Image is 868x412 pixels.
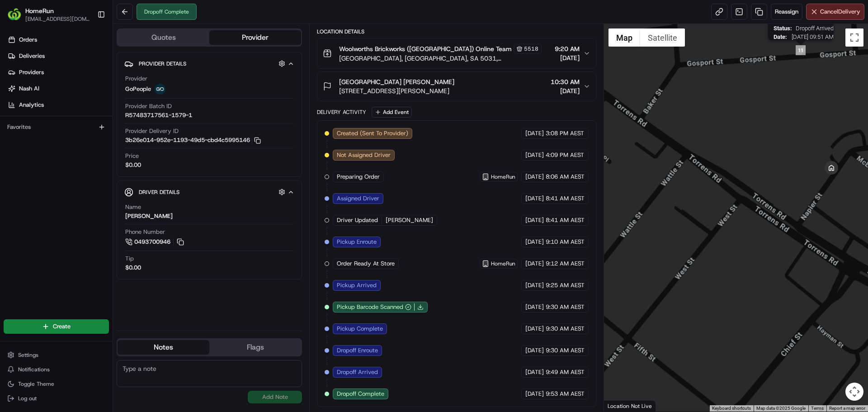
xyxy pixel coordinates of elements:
[604,400,656,412] div: Location Not Live
[546,303,585,311] span: 9:30 AM AEST
[125,127,179,135] span: Provider Delivery ID
[337,390,384,398] span: Dropoff Complete
[372,107,412,118] button: Add Event
[525,129,544,137] span: [DATE]
[546,260,585,268] span: 9:12 AM AEST
[796,45,806,55] div: 11
[337,368,378,376] span: Dropoff Arrived
[19,36,37,44] span: Orders
[18,351,38,359] span: Settings
[4,363,109,376] button: Notifications
[525,216,544,224] span: [DATE]
[339,77,454,86] span: [GEOGRAPHIC_DATA] [PERSON_NAME]
[4,65,113,80] a: Providers
[317,38,595,68] button: Woolworths Brickworks ([GEOGRAPHIC_DATA]) Online Team5518[GEOGRAPHIC_DATA], [GEOGRAPHIC_DATA], SA...
[491,260,515,267] span: HomeRun
[125,212,173,220] div: [PERSON_NAME]
[19,52,45,60] span: Deliveries
[317,72,595,101] button: [GEOGRAPHIC_DATA] [PERSON_NAME][STREET_ADDRESS][PERSON_NAME]10:30 AM[DATE]
[125,136,261,144] button: 3b26e014-952e-1193-49d5-cbd4c5995146
[18,380,54,388] span: Toggle Theme
[640,28,685,47] button: Show satellite imagery
[124,56,294,71] button: Provider Details
[125,102,172,110] span: Provider Batch ID
[337,129,408,137] span: Created (Sent To Provider)
[155,84,165,95] img: gopeople_logo.png
[546,151,584,159] span: 4:09 PM AEST
[756,406,806,411] span: Map data ©2025 Google
[125,75,147,83] span: Provider
[337,260,395,268] span: Order Ready At Store
[125,85,151,93] span: GoPeople
[53,322,71,331] span: Create
[712,405,751,412] button: Keyboard shortcuts
[546,173,585,181] span: 8:06 AM AEST
[546,216,585,224] span: 8:41 AM AEST
[524,45,538,52] span: 5518
[139,189,179,196] span: Driver Details
[125,264,141,272] div: $0.00
[4,392,109,405] button: Log out
[4,4,94,25] button: HomeRunHomeRun[EMAIL_ADDRESS][DOMAIN_NAME]
[125,255,134,263] span: Tip
[125,228,165,236] span: Phone Number
[317,28,596,35] div: Location Details
[125,152,139,160] span: Price
[339,54,551,63] span: [GEOGRAPHIC_DATA], [GEOGRAPHIC_DATA], SA 5031, [GEOGRAPHIC_DATA]
[525,194,544,203] span: [DATE]
[118,340,209,355] button: Notes
[339,86,454,95] span: [STREET_ADDRESS][PERSON_NAME]
[337,238,377,246] span: Pickup Enroute
[525,260,544,268] span: [DATE]
[386,216,433,224] span: [PERSON_NAME]
[555,53,580,62] span: [DATE]
[546,238,585,246] span: 9:10 AM AEST
[845,383,863,401] button: Map camera controls
[773,25,792,32] span: Status :
[811,406,824,411] a: Terms (opens in new tab)
[209,340,301,355] button: Flags
[525,325,544,333] span: [DATE]
[125,111,192,119] span: R57483717561-1579-1
[4,349,109,361] button: Settings
[525,238,544,246] span: [DATE]
[551,86,580,95] span: [DATE]
[4,319,109,334] button: Create
[25,15,90,23] button: [EMAIL_ADDRESS][DOMAIN_NAME]
[337,303,403,311] span: Pickup Barcode Scanned
[845,28,863,47] button: Toggle fullscreen view
[125,203,141,211] span: Name
[546,390,585,398] span: 9:53 AM AEST
[790,33,833,40] span: [DATE] 09:51 AM
[546,325,585,333] span: 9:30 AM AEST
[546,281,585,289] span: 9:25 AM AEST
[118,30,209,45] button: Quotes
[775,8,798,16] span: Reassign
[19,85,39,93] span: Nash AI
[525,368,544,376] span: [DATE]
[337,325,383,333] span: Pickup Complete
[25,6,54,15] span: HomeRun
[525,281,544,289] span: [DATE]
[337,281,377,289] span: Pickup Arrived
[134,238,170,246] span: 0493700946
[525,151,544,159] span: [DATE]
[555,44,580,53] span: 9:20 AM
[525,173,544,181] span: [DATE]
[209,30,301,45] button: Provider
[546,368,585,376] span: 9:49 AM AEST
[525,303,544,311] span: [DATE]
[337,173,380,181] span: Preparing Order
[4,49,113,63] a: Deliveries
[4,378,109,390] button: Toggle Theme
[4,81,113,96] a: Nash AI
[795,25,833,32] span: Dropoff Arrived
[491,173,515,180] span: HomeRun
[551,77,580,86] span: 10:30 AM
[4,120,109,134] div: Favorites
[546,346,585,355] span: 9:30 AM AEST
[820,8,860,16] span: Cancel Delivery
[339,44,512,53] span: Woolworths Brickworks ([GEOGRAPHIC_DATA]) Online Team
[19,101,44,109] span: Analytics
